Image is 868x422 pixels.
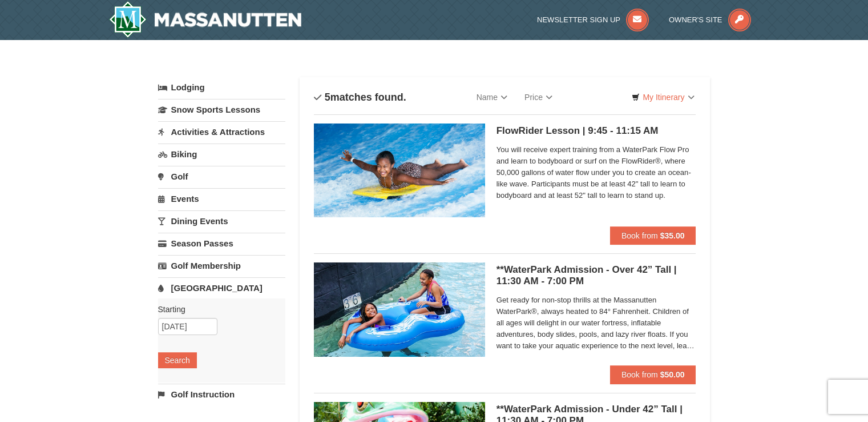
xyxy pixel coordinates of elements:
[158,99,285,120] a: Snow Sports Lessons
[669,15,751,24] a: Owner's Site
[158,352,197,368] button: Search
[624,89,701,106] a: My Itinerary
[610,365,696,384] button: Book from $50.00
[158,188,285,209] a: Events
[610,226,696,245] button: Book from $35.00
[660,370,685,379] strong: $50.00
[496,144,696,201] span: You will receive expert training from a WaterPark Flow Pro and learn to bodyboard or surf on the ...
[660,231,685,240] strong: $35.00
[496,125,696,137] h5: FlowRider Lesson | 9:45 - 11:15 AM
[669,15,722,24] span: Owner's Site
[537,15,620,24] span: Newsletter Sign Up
[158,304,277,315] label: Starting
[158,277,285,298] a: [GEOGRAPHIC_DATA]
[158,144,285,165] a: Biking
[158,121,285,142] a: Activities & Attractions
[314,124,485,217] img: 6619917-216-363963c7.jpg
[158,166,285,187] a: Golf
[158,210,285,232] a: Dining Events
[158,233,285,254] a: Season Passes
[496,294,696,352] span: Get ready for non-stop thrills at the Massanutten WaterPark®, always heated to 84° Fahrenheit. Ch...
[109,1,302,38] img: Massanutten Resort Logo
[314,91,406,103] h4: matches found.
[158,384,285,405] a: Golf Instruction
[158,255,285,276] a: Golf Membership
[109,1,302,38] a: Massanutten Resort
[314,262,485,356] img: 6619917-720-80b70c28.jpg
[621,370,658,379] span: Book from
[621,231,658,240] span: Book from
[496,264,696,287] h5: **WaterPark Admission - Over 42” Tall | 11:30 AM - 7:00 PM
[158,77,285,98] a: Lodging
[516,86,561,109] a: Price
[537,15,649,24] a: Newsletter Sign Up
[325,91,330,103] span: 5
[468,86,516,109] a: Name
